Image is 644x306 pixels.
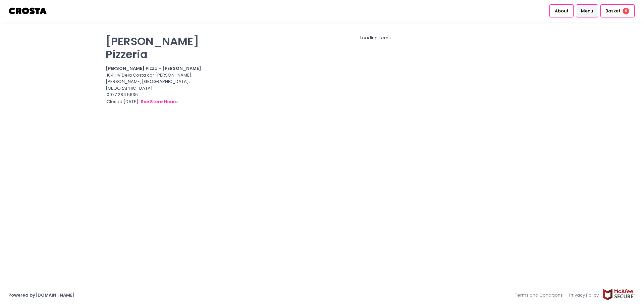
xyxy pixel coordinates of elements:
[555,8,569,14] span: About
[566,289,602,302] a: Privacy Policy
[602,289,636,300] img: mcafee-secure
[8,5,48,17] img: logo
[106,98,208,105] div: Closed [DATE].
[106,72,208,92] div: 104 HV Dela Costa cor [PERSON_NAME], [PERSON_NAME][GEOGRAPHIC_DATA], [GEOGRAPHIC_DATA]
[549,4,574,17] a: About
[605,8,621,14] span: Basket
[106,35,208,61] p: [PERSON_NAME] Pizzeria
[106,65,201,72] b: [PERSON_NAME] Pizza - [PERSON_NAME]
[8,292,75,298] a: Powered by[DOMAIN_NAME]
[216,35,538,41] div: Loading items...
[515,289,566,302] a: Terms and Conditions
[581,8,593,14] span: Menu
[140,98,178,105] button: see store hours
[106,91,208,98] div: 0977 284 5636
[623,8,629,14] span: 9
[576,4,598,17] a: Menu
